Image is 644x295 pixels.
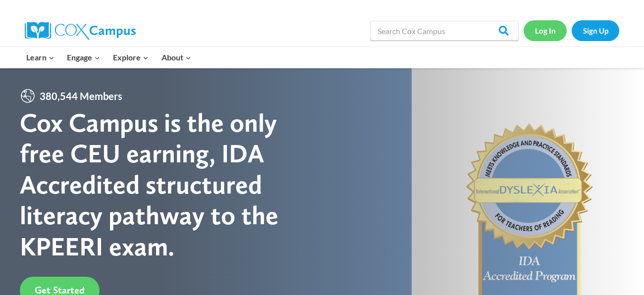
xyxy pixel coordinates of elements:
[20,47,197,68] nav: Primary Navigation
[36,88,126,104] span: 380,544 Members
[67,51,100,64] span: Engage
[524,20,567,41] a: Log In
[572,20,619,41] a: Sign Up
[524,20,619,41] nav: Secondary Navigation
[161,51,191,64] span: About
[370,21,519,41] input: Search Cox Campus
[26,51,54,64] span: Learn
[25,22,136,40] img: Cox Campus
[20,107,322,262] div: Cox Campus is the only free CEU earning, IDA Accredited structured literacy pathway to the KPEERI...
[113,51,149,64] span: Explore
